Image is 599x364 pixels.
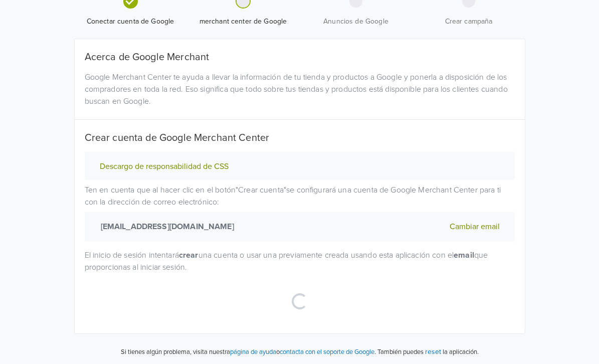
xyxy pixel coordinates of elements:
button: reset [425,346,441,357]
span: merchant center de Google [191,17,296,27]
p: El inicio de sesión intentará una cuenta o usar una previamente creada usando esta aplicación con... [85,249,515,273]
h5: Acerca de Google Merchant [85,51,515,63]
span: Crear campaña [417,17,521,27]
span: Conectar cuenta de Google [78,17,183,27]
p: Si tienes algún problema, visita nuestra o . [121,347,376,357]
strong: crear [179,250,198,260]
button: Cambiar email [447,220,503,233]
button: Descargo de responsabilidad de CSS [97,161,232,172]
span: Anuncios de Google [304,17,409,27]
a: página de ayuda [230,348,276,356]
p: Ten en cuenta que al hacer clic en el botón " Crear cuenta " se configurará una cuenta de Google ... [85,184,515,241]
h5: Crear cuenta de Google Merchant Center [85,132,515,144]
a: contacta con el soporte de Google [280,348,374,356]
strong: email [454,250,474,260]
div: Google Merchant Center te ayuda a llevar la información de tu tienda y productos a Google y poner... [77,71,522,107]
strong: [EMAIL_ADDRESS][DOMAIN_NAME] [97,221,234,233]
p: También puedes la aplicación. [376,346,479,357]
